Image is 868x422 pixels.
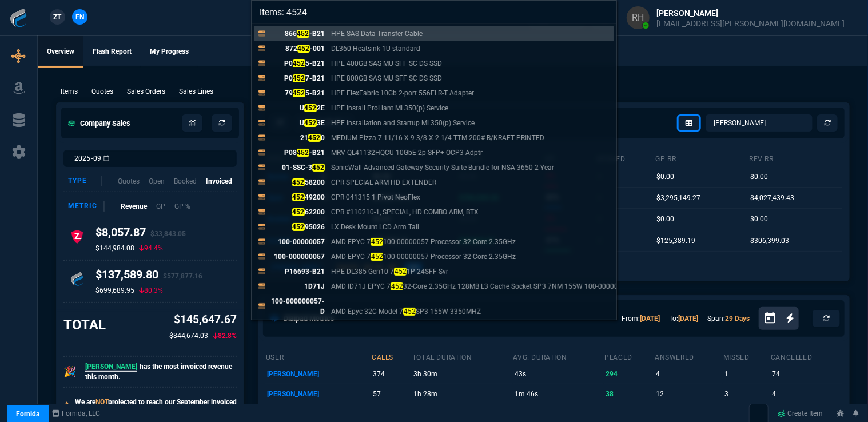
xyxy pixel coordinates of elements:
[331,73,442,83] p: HPE 800GB SAS MU SFF SC DS SSD
[331,266,448,277] p: HPE DL385 Gen10 7 1P 24SFF Svr
[331,29,423,39] p: HPE SAS Data Transfer Cable
[304,119,317,127] mark: 452
[270,73,325,83] p: P0 7-B21
[403,308,416,316] mark: 452
[331,133,544,143] p: MEDIUM Pizza 7 11/16 X 9 3/8 X 2 1/4 TTM 200# B/KRAFT PRINTED
[270,207,325,217] p: 62200
[331,252,516,262] p: AMD EPYC 7 100-00000057 Processor 32-Core 2.35GHz
[270,162,325,173] p: 01-SSC-3
[270,118,325,128] p: U 3E
[331,281,682,292] p: AMD ID71J EPYC 7 32-Core 2.35GHz 128MB L3 Cache Socket SP3 7NM 155W 100-000000057 Processor Only
[270,237,325,247] p: 100-00000057
[252,1,616,23] input: Search...
[270,88,325,98] p: 79 5-B21
[292,208,305,216] mark: 452
[297,30,309,38] mark: 452
[292,178,305,186] mark: 452
[270,43,325,54] p: 872 -001
[270,296,325,317] p: 100-000000057-D
[331,306,481,317] p: AMD Epyc 32C Model 7 SP3 155W 3350MHZ
[293,59,305,67] mark: 452
[331,222,419,232] p: LX Desk Mount LCD Arm Tall
[270,266,325,277] p: P16693-B21
[297,45,310,53] mark: 452
[297,149,309,157] mark: 452
[304,104,317,112] mark: 452
[270,177,325,188] p: 58200
[293,74,305,82] mark: 452
[270,58,325,69] p: P0 5-B21
[331,237,516,247] p: AMD EPYC 7 100-00000057 Processor 32-Core 2.35GHz
[270,281,325,292] p: 1D71J
[292,193,305,201] mark: 452
[394,268,407,276] mark: 452
[270,133,325,143] p: 21 0
[270,103,325,113] p: U 2E
[331,148,483,158] p: MRV QL41132HQCU 10GbE 2p SFP+ OCP3 Adptr
[331,192,420,202] p: CPR 041315 1 Pivot NeoFlex
[270,192,325,202] p: 49200
[331,58,442,69] p: HPE 400GB SAS MU SFF SC DS SSD
[391,282,403,290] mark: 452
[312,164,325,172] mark: 452
[270,29,325,39] p: 866 -B21
[331,43,420,54] p: DL360 Heatsink 1U standard
[331,177,436,188] p: CPR SPECIAL ARM HD EXTENDER
[331,207,479,217] p: CPR #110210-1, SPECIAL, HD COMBO ARM, BTX
[331,118,475,128] p: HPE Installation and Startup ML350(p) Service
[293,89,305,97] mark: 452
[331,88,474,98] p: HPE FlexFabric 10Gb 2-port 556FLR-T Adapter
[773,405,828,422] a: Create Item
[308,134,321,142] mark: 452
[49,408,104,419] a: msbcCompanyName
[292,223,305,231] mark: 452
[270,148,325,158] p: P08 -B21
[331,162,554,173] p: SonicWall Advanced Gateway Security Suite Bundle for NSA 3650 2-Year
[331,103,448,113] p: HPE Install ProLiant ML350(p) Service
[270,222,325,232] p: 95026
[371,238,383,246] mark: 452
[270,252,325,262] p: 100-000000057
[371,253,383,261] mark: 452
